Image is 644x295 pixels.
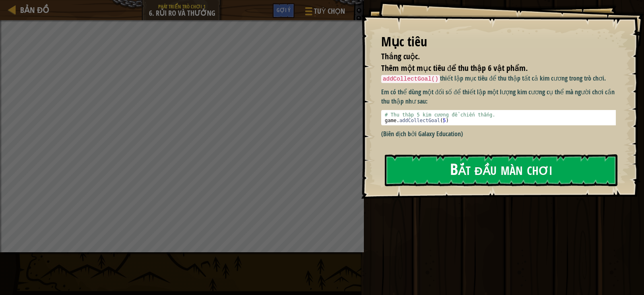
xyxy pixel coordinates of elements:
span: Tuỳ chọn [314,6,345,17]
a: Bản đồ [16,4,49,15]
code: addCollectGoal() [381,75,440,83]
span: Bản đồ [20,4,49,15]
li: Thêm một mục tiêu để thu thập 6 vật phẩm. [371,62,614,74]
span: Thắng cuộc. [381,51,420,62]
div: Mục tiêu [381,33,616,51]
span: Thêm một mục tiêu để thu thập 6 vật phẩm. [381,62,528,73]
button: Tuỳ chọn [299,3,350,22]
span: Gợi ý [277,6,291,14]
p: (Biên dịch bởi Galaxy Education) [381,129,623,139]
li: Thắng cuộc. [371,51,614,62]
p: thiết lập mục tiêu để thu thập tất cả kim cương trong trò chơi. [381,74,623,83]
button: Bắt đầu màn chơi [385,154,617,186]
p: Em có thể dùng một đối số để thiết lập một lượng kim cương cụ thể mà người chơi cần thu thập như ... [381,87,623,106]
